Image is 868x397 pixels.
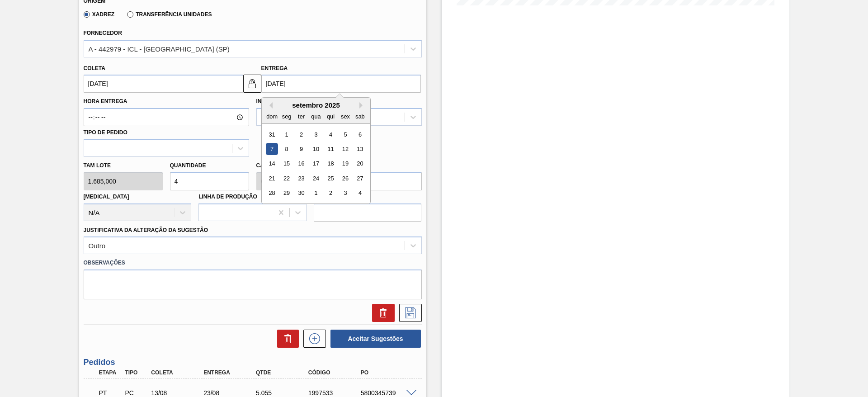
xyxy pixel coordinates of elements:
label: Hora Entrega [84,95,249,108]
div: Outro [89,242,106,250]
label: Entrega [261,65,288,71]
div: 5800345739 [359,389,417,397]
div: Choose quarta-feira, 24 de setembro de 2025 [310,172,322,184]
div: Choose domingo, 31 de agosto de 2025 [266,128,278,141]
div: PO [359,369,417,376]
div: Choose terça-feira, 30 de setembro de 2025 [295,187,307,199]
div: Choose sexta-feira, 12 de setembro de 2025 [339,143,351,155]
div: qui [324,110,336,123]
div: Aceitar Sugestões [326,329,422,349]
div: 23/08/2025 [201,389,260,397]
div: A - 442979 - ICL - [GEOGRAPHIC_DATA] (SP) [89,45,230,52]
div: Choose domingo, 7 de setembro de 2025 [266,143,278,155]
div: dom [266,110,278,123]
div: Choose segunda-feira, 22 de setembro de 2025 [280,172,292,184]
button: Previous Month [266,102,273,109]
div: Choose segunda-feira, 8 de setembro de 2025 [280,143,292,155]
div: 13/08/2025 [149,389,208,397]
div: Choose sexta-feira, 19 de setembro de 2025 [339,158,351,170]
div: Choose quarta-feira, 3 de setembro de 2025 [310,128,322,141]
div: Qtde [254,369,312,376]
label: Tam lote [84,159,163,172]
div: Nova sugestão [299,330,326,348]
div: seg [280,110,292,123]
div: Choose quinta-feira, 2 de outubro de 2025 [324,187,336,199]
label: Carros [256,162,280,169]
div: sex [339,110,351,123]
p: PT [99,389,122,397]
div: Etapa [97,369,124,376]
div: Choose terça-feira, 23 de setembro de 2025 [295,172,307,184]
div: Choose terça-feira, 9 de setembro de 2025 [295,143,307,155]
div: Coleta [149,369,208,376]
div: month 2025-09 [264,127,367,200]
div: Choose sexta-feira, 5 de setembro de 2025 [339,128,351,141]
div: Choose quinta-feira, 4 de setembro de 2025 [324,128,336,141]
div: ter [295,110,307,123]
div: Choose quarta-feira, 1 de outubro de 2025 [310,187,322,199]
div: Choose quarta-feira, 10 de setembro de 2025 [310,143,322,155]
h3: Pedidos [84,358,422,367]
div: sab [354,110,366,123]
div: Choose domingo, 14 de setembro de 2025 [266,158,278,170]
div: Choose sexta-feira, 26 de setembro de 2025 [339,172,351,184]
label: Tipo de pedido [84,129,127,136]
img: unlocked [247,78,258,89]
div: Choose sábado, 20 de setembro de 2025 [354,158,366,170]
div: Entrega [201,369,260,376]
div: Choose sexta-feira, 3 de outubro de 2025 [339,187,351,199]
label: [MEDICAL_DATA] [84,194,129,200]
label: Coleta [84,65,105,71]
div: Choose terça-feira, 2 de setembro de 2025 [295,128,307,141]
div: Código [306,369,365,376]
button: Next Month [359,102,366,109]
div: Choose quinta-feira, 11 de setembro de 2025 [324,143,336,155]
label: Observações [84,256,422,269]
div: Choose terça-feira, 16 de setembro de 2025 [295,158,307,170]
div: Excluir Sugestão [368,304,395,322]
label: Fornecedor [84,30,122,36]
div: Choose quarta-feira, 17 de setembro de 2025 [310,158,322,170]
div: Choose segunda-feira, 15 de setembro de 2025 [280,158,292,170]
label: Justificativa da Alteração da Sugestão [84,227,208,233]
div: Choose domingo, 21 de setembro de 2025 [266,172,278,184]
div: Choose sábado, 4 de outubro de 2025 [354,187,366,199]
input: dd/mm/yyyy [84,75,243,93]
div: Salvar Sugestão [395,304,422,322]
div: Choose segunda-feira, 29 de setembro de 2025 [280,187,292,199]
div: Choose segunda-feira, 1 de setembro de 2025 [280,128,292,141]
div: Choose sábado, 27 de setembro de 2025 [354,172,366,184]
div: 1997533 [306,389,365,397]
div: Choose quinta-feira, 25 de setembro de 2025 [324,172,336,184]
div: Tipo [123,369,150,376]
label: Transferência Unidades [127,11,212,18]
div: setembro 2025 [262,101,370,109]
label: Incoterm [256,98,285,104]
button: unlocked [243,75,261,93]
input: dd/mm/yyyy [261,75,421,93]
div: Pedido de Compra [123,389,150,397]
div: 5.055 [254,389,312,397]
div: Choose quinta-feira, 18 de setembro de 2025 [324,158,336,170]
div: Choose domingo, 28 de setembro de 2025 [266,187,278,199]
label: Xadrez [84,11,115,18]
label: Quantidade [170,162,206,169]
div: Excluir Sugestões [273,330,299,348]
div: Choose sábado, 6 de setembro de 2025 [354,128,366,141]
div: Choose sábado, 13 de setembro de 2025 [354,143,366,155]
label: Linha de Produção [198,194,257,200]
button: Aceitar Sugestões [330,330,421,348]
div: qua [310,110,322,123]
